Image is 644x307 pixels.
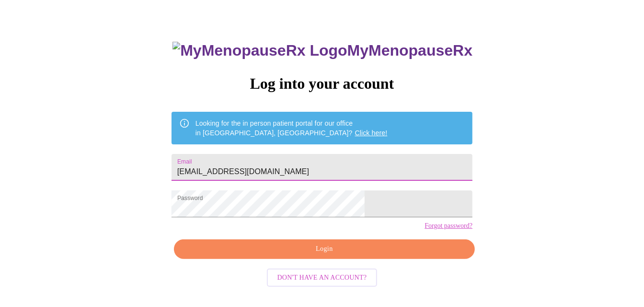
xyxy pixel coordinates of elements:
[264,272,380,281] a: Don't have an account?
[185,243,464,255] span: Login
[172,42,347,59] img: MyMenopauseRx Logo
[267,269,378,287] button: Don't have an account?
[425,222,472,230] a: Forgot password?
[172,42,472,59] h3: MyMenopauseRx
[355,129,388,137] a: Click here!
[277,272,367,284] span: Don't have an account?
[174,239,475,259] button: Login
[172,75,472,93] h3: Log into your account
[195,115,388,142] div: Looking for the in person patient portal for our office in [GEOGRAPHIC_DATA], [GEOGRAPHIC_DATA]?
